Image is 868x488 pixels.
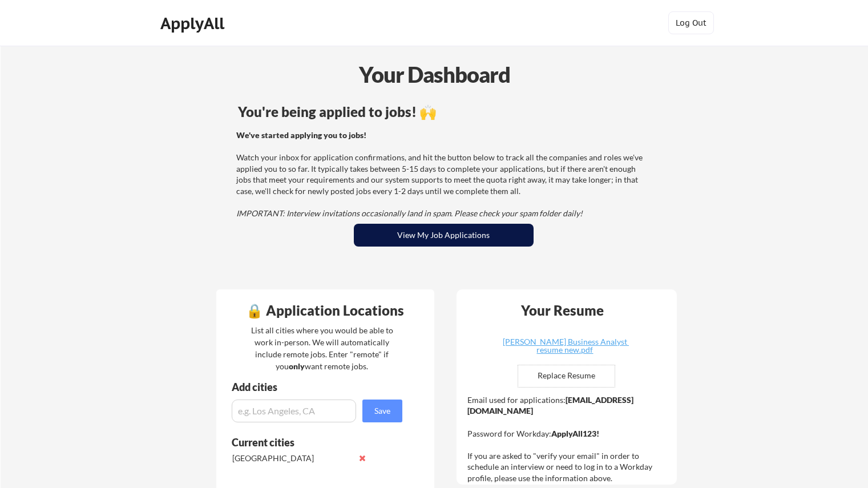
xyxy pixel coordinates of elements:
[236,208,583,218] em: IMPORTANT: Interview invitations occasionally land in spam. Please check your spam folder daily!
[219,304,431,317] div: 🔒 Application Locations
[467,395,633,416] strong: [EMAIL_ADDRESS][DOMAIN_NAME]
[236,130,648,219] div: Watch your inbox for application confirmations, and hit the button below to track all the compani...
[232,400,356,422] input: e.g. Los Angeles, CA
[236,130,366,140] strong: We've started applying you to jobs!
[354,224,534,247] button: View My Job Applications
[506,304,619,317] div: Your Resume
[160,14,228,33] div: ApplyAll
[238,105,649,119] div: You're being applied to jobs! 🙌
[244,324,401,372] div: List all cities where you would be able to work in-person. We will automatically include remote j...
[497,338,633,354] div: [PERSON_NAME] Business Analyst resume new.pdf
[289,361,305,371] strong: only
[232,453,353,464] div: [GEOGRAPHIC_DATA]
[232,437,390,447] div: Current cities
[362,400,402,422] button: Save
[467,394,669,484] div: Email used for applications: Password for Workday: If you are asked to "verify your email" in ord...
[1,58,868,91] div: Your Dashboard
[232,382,405,392] div: Add cities
[551,429,599,438] strong: ApplyAll123!
[497,338,633,356] a: [PERSON_NAME] Business Analyst resume new.pdf
[668,11,714,34] button: Log Out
